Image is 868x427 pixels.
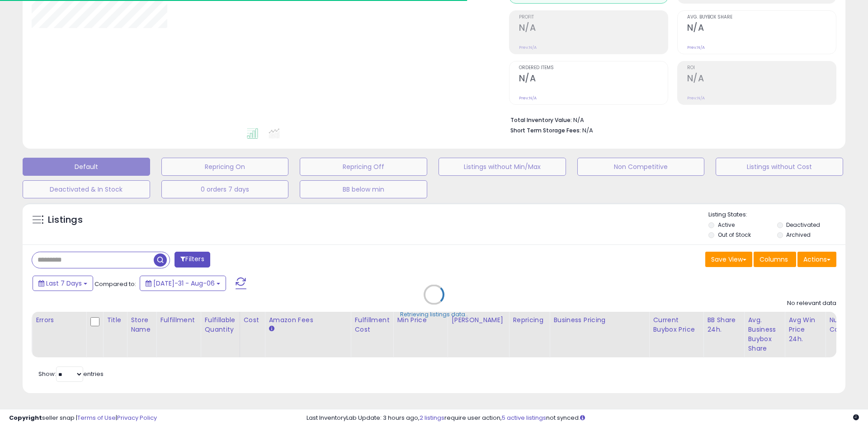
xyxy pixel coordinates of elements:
b: Short Term Storage Fees: [510,127,581,134]
a: 5 active listings [502,413,546,422]
div: Retrieving listings data.. [400,310,468,319]
a: Privacy Policy [117,413,157,422]
div: seller snap | | [9,414,157,422]
a: Terms of Use [77,413,116,422]
span: Profit [519,15,668,20]
a: 2 listings [420,413,444,422]
small: Prev: N/A [519,45,537,50]
span: N/A [582,126,593,135]
h2: N/A [687,23,836,35]
button: Repricing On [161,158,289,176]
li: N/A [510,114,830,125]
button: Default [23,158,150,176]
button: Repricing Off [300,158,427,176]
strong: Copyright [9,413,42,422]
h2: N/A [519,73,668,85]
button: BB below min [300,180,427,198]
small: Prev: N/A [687,95,705,101]
i: Click here to read more about un-synced listings. [580,415,585,421]
div: Last InventoryLab Update: 3 hours ago, require user action, not synced. [307,414,859,422]
small: Prev: N/A [519,95,537,101]
button: Listings without Cost [716,158,843,176]
button: 0 orders 7 days [161,180,289,198]
b: Total Inventory Value: [510,116,572,124]
span: Avg. Buybox Share [687,15,836,20]
h2: N/A [687,73,836,85]
small: Prev: N/A [687,45,705,50]
button: Non Competitive [577,158,705,176]
h2: N/A [519,23,668,35]
span: Ordered Items [519,66,668,70]
button: Listings without Min/Max [439,158,566,176]
button: Deactivated & In Stock [23,180,150,198]
span: ROI [687,66,836,70]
